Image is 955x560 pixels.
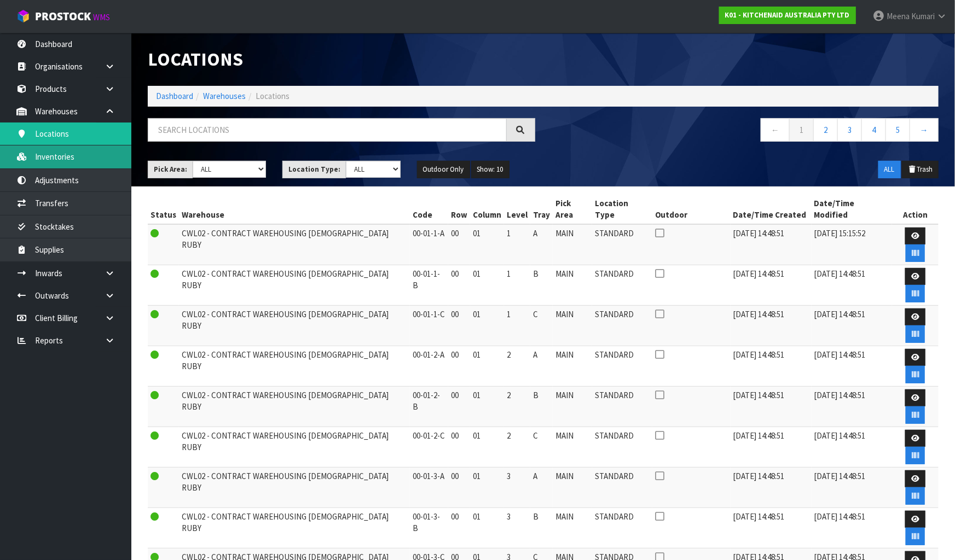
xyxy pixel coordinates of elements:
td: STANDARD [592,507,652,548]
td: 2 [504,427,530,467]
td: 01 [470,467,504,507]
td: 3 [504,507,530,548]
th: Code [410,195,448,224]
th: Row [448,195,470,224]
td: 01 [470,265,504,305]
td: CWL02 - CONTRACT WAREHOUSING [DEMOGRAPHIC_DATA] RUBY [179,265,410,305]
td: CWL02 - CONTRACT WAREHOUSING [DEMOGRAPHIC_DATA] RUBY [179,427,410,467]
td: STANDARD [592,427,652,467]
a: 3 [837,118,862,142]
td: [DATE] 14:48:51 [731,346,812,386]
button: Outdoor Only [417,161,470,178]
td: STANDARD [592,265,652,305]
td: MAIN [553,427,592,467]
h1: Locations [148,49,535,69]
strong: Location Type: [288,165,340,174]
a: 2 [813,118,838,142]
td: 00-01-1-C [410,305,448,346]
td: 2 [504,386,530,427]
td: CWL02 - CONTRACT WAREHOUSING [DEMOGRAPHIC_DATA] RUBY [179,386,410,427]
td: STANDARD [592,346,652,386]
td: CWL02 - CONTRACT WAREHOUSING [DEMOGRAPHIC_DATA] RUBY [179,507,410,548]
td: 00-01-1-A [410,224,448,265]
button: Show: 10 [471,161,510,178]
td: 00 [448,265,470,305]
td: [DATE] 14:48:51 [812,265,893,305]
th: Warehouse [179,195,410,224]
small: WMS [93,12,110,22]
span: Kumari [911,11,935,21]
td: A [530,467,553,507]
td: MAIN [553,265,592,305]
td: [DATE] 14:48:51 [812,386,893,427]
td: [DATE] 14:48:51 [731,224,812,265]
td: MAIN [553,507,592,548]
th: Tray [530,195,553,224]
a: Warehouses [203,91,246,101]
td: CWL02 - CONTRACT WAREHOUSING [DEMOGRAPHIC_DATA] RUBY [179,346,410,386]
td: A [530,346,553,386]
a: 1 [789,118,814,142]
td: [DATE] 14:48:51 [812,507,893,548]
td: MAIN [553,467,592,507]
td: C [530,427,553,467]
td: [DATE] 14:48:51 [731,467,812,507]
td: 00 [448,427,470,467]
td: B [530,265,553,305]
td: MAIN [553,305,592,346]
strong: K01 - KITCHENAID AUSTRALIA PTY LTD [725,10,850,20]
button: ALL [878,161,901,178]
td: 00-01-1-B [410,265,448,305]
td: 1 [504,224,530,265]
td: 01 [470,386,504,427]
td: STANDARD [592,386,652,427]
td: 1 [504,305,530,346]
th: Pick Area [553,195,592,224]
td: 01 [470,305,504,346]
img: cube-alt.png [16,9,30,23]
td: 00 [448,346,470,386]
a: K01 - KITCHENAID AUSTRALIA PTY LTD [719,7,856,24]
th: Outdoor [652,195,731,224]
td: A [530,224,553,265]
td: [DATE] 14:48:51 [731,507,812,548]
td: [DATE] 14:48:51 [731,305,812,346]
td: 01 [470,427,504,467]
strong: Pick Area: [154,165,187,174]
td: 00-01-2-A [410,346,448,386]
td: [DATE] 14:48:51 [812,467,893,507]
a: ← [761,118,790,142]
td: 2 [504,346,530,386]
td: MAIN [553,386,592,427]
span: Meena [887,11,910,21]
td: 00-01-2-C [410,427,448,467]
td: 3 [504,467,530,507]
td: [DATE] 14:48:51 [731,427,812,467]
td: STANDARD [592,224,652,265]
td: MAIN [553,346,592,386]
th: Date/Time Modified [812,195,893,224]
td: 00-01-2-B [410,386,448,427]
td: 01 [470,507,504,548]
td: 00 [448,386,470,427]
td: 00 [448,305,470,346]
td: 00 [448,224,470,265]
a: 5 [885,118,910,142]
span: ProStock [35,9,91,24]
td: CWL02 - CONTRACT WAREHOUSING [DEMOGRAPHIC_DATA] RUBY [179,467,410,507]
td: [DATE] 14:48:51 [731,386,812,427]
th: Status [148,195,179,224]
th: Column [470,195,504,224]
th: Level [504,195,530,224]
td: 00 [448,507,470,548]
td: B [530,507,553,548]
th: Location Type [592,195,652,224]
td: 01 [470,346,504,386]
td: 01 [470,224,504,265]
td: [DATE] 14:48:51 [812,346,893,386]
a: → [910,118,939,142]
td: 00-01-3-A [410,467,448,507]
td: 1 [504,265,530,305]
td: STANDARD [592,467,652,507]
td: B [530,386,553,427]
